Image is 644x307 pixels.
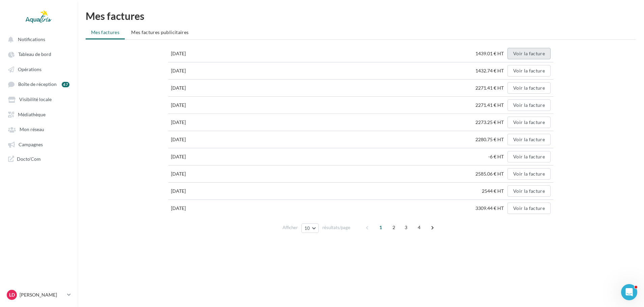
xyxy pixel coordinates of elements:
[621,284,637,300] iframe: Intercom live chat
[482,188,506,194] span: 2544 € HT
[283,224,298,231] span: Afficher
[17,156,41,162] span: Docto'Com
[475,85,506,91] span: 2271.41 € HT
[168,183,239,200] td: [DATE]
[4,153,74,165] a: Docto'Com
[475,171,506,177] span: 2585.06 € HT
[414,222,425,233] span: 4
[131,29,188,35] span: Mes factures publicitaires
[388,222,399,233] span: 2
[18,36,45,42] span: Notifications
[4,63,74,75] a: Opérations
[475,102,506,108] span: 2271.41 € HT
[507,99,551,111] button: Voir la facture
[168,131,239,148] td: [DATE]
[168,62,239,80] td: [DATE]
[507,203,551,214] button: Voir la facture
[18,52,51,57] span: Tableau de bord
[4,48,74,60] a: Tableau de bord
[9,291,15,298] span: LD
[18,66,41,72] span: Opérations
[507,185,551,197] button: Voir la facture
[507,65,551,76] button: Voir la facture
[475,136,506,142] span: 2280.75 € HT
[168,97,239,114] td: [DATE]
[168,80,239,97] td: [DATE]
[20,127,44,132] span: Mon réseau
[304,225,310,231] span: 10
[507,48,551,59] button: Voir la facture
[401,222,411,233] span: 3
[507,82,551,94] button: Voir la facture
[62,82,69,87] div: 47
[168,114,239,131] td: [DATE]
[475,68,506,73] span: 1432.74 € HT
[475,205,506,211] span: 3309.44 € HT
[168,165,239,183] td: [DATE]
[20,291,64,298] p: [PERSON_NAME]
[168,45,239,62] td: [DATE]
[475,119,506,125] span: 2273.25 € HT
[86,11,636,21] h1: Mes factures
[507,151,551,162] button: Voir la facture
[475,51,506,56] span: 1439.01 € HT
[4,78,74,90] a: Boîte de réception 47
[507,134,551,145] button: Voir la facture
[19,142,43,147] span: Campagnes
[168,200,239,217] td: [DATE]
[19,97,52,102] span: Visibilité locale
[4,93,74,105] a: Visibilité locale
[322,224,350,231] span: résultats/page
[301,223,319,233] button: 10
[507,168,551,180] button: Voir la facture
[4,138,74,150] a: Campagnes
[18,112,46,117] span: Médiathèque
[4,123,74,135] a: Mon réseau
[18,82,57,87] span: Boîte de réception
[375,222,386,233] span: 1
[507,117,551,128] button: Voir la facture
[4,33,71,45] button: Notifications
[4,108,74,120] a: Médiathèque
[5,288,72,301] a: LD [PERSON_NAME]
[488,154,506,159] span: -6 € HT
[168,148,239,165] td: [DATE]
